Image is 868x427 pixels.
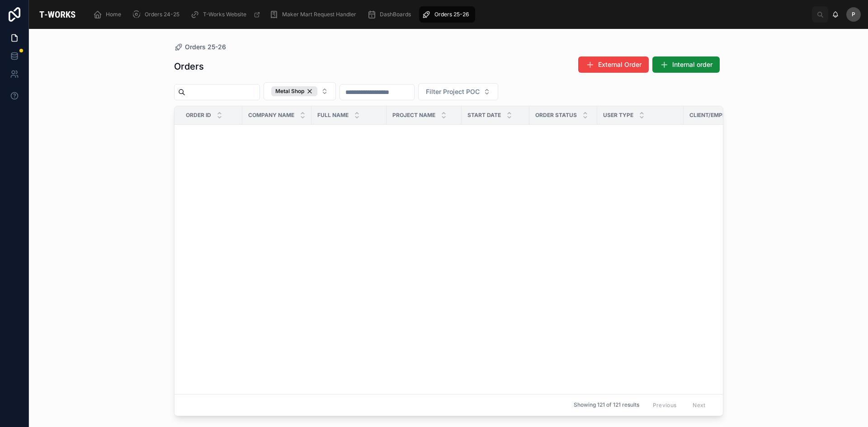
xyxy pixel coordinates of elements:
[434,11,469,18] span: Orders 25-26
[317,112,349,119] span: Full Name
[267,6,363,23] a: Maker Mart Request Handler
[36,7,79,22] img: App logo
[106,11,121,18] span: Home
[129,6,186,23] a: Orders 24-25
[271,86,317,96] button: Unselect METAL_SHOP
[598,60,642,69] span: External Order
[574,402,639,409] span: Showing 121 of 121 results
[248,112,294,119] span: Company Name
[174,60,204,73] h1: Orders
[282,11,356,18] span: Maker Mart Request Handler
[380,11,411,18] span: DashBoards
[264,82,336,100] button: Select Button
[535,112,577,119] span: Order Status
[185,42,226,52] span: Orders 25-26
[188,6,265,23] a: T-Works Website
[467,112,501,119] span: Start Date
[603,112,633,119] span: User Type
[852,11,855,18] span: P
[426,87,480,96] span: Filter Project POC
[672,60,712,69] span: Internal order
[578,56,649,73] button: External Order
[364,6,417,23] a: DashBoards
[652,56,720,73] button: Internal order
[419,6,475,23] a: Orders 25-26
[392,112,435,119] span: Project Name
[90,6,127,23] a: Home
[186,112,211,119] span: Order ID
[86,5,812,24] div: scrollable content
[203,11,246,18] span: T-Works Website
[689,112,758,119] span: Client/Employee Email
[174,42,226,52] a: Orders 25-26
[418,83,498,100] button: Select Button
[145,11,179,18] span: Orders 24-25
[271,86,317,96] div: Metal Shop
